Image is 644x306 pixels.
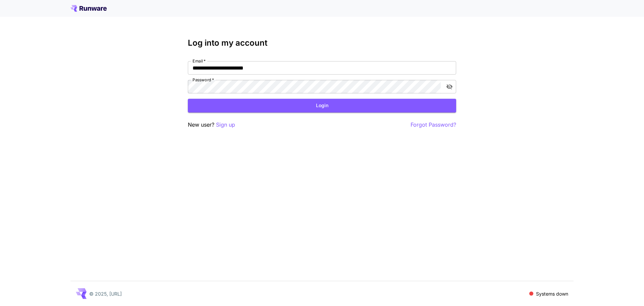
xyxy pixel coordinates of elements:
button: Sign up [216,121,235,129]
p: New user? [188,121,235,129]
h3: Log into my account [188,38,456,48]
p: Systems down [536,290,568,297]
label: Email [193,58,206,64]
button: Forgot Password? [411,121,456,129]
button: Login [188,99,456,113]
p: © 2025, [URL] [89,290,122,297]
button: toggle password visibility [443,81,455,93]
label: Password [193,77,214,83]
